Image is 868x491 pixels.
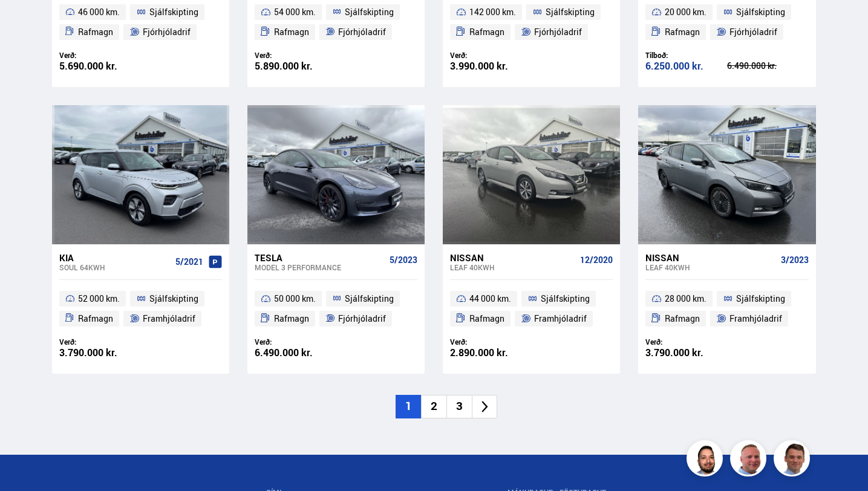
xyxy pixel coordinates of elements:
span: 3/2023 [781,255,809,265]
a: Tesla Model 3 PERFORMANCE 5/2023 50 000 km. Sjálfskipting Rafmagn Fjórhjóladrif Verð: 6.490.000 kr. [247,244,425,374]
span: Rafmagn [78,25,113,39]
span: Sjálfskipting [149,291,198,306]
span: Sjálfskipting [149,5,198,19]
li: 1 [396,395,421,418]
span: Rafmagn [274,311,309,326]
div: Tilboð: [645,51,727,60]
div: 6.490.000 kr. [727,62,809,70]
a: Nissan Leaf 40KWH 12/2020 44 000 km. Sjálfskipting Rafmagn Framhjóladrif Verð: 2.890.000 kr. [443,244,620,374]
span: Fjórhjóladrif [729,25,777,39]
div: Kia [59,252,171,263]
div: Verð: [255,337,336,346]
li: 2 [421,395,446,418]
div: Soul 64KWH [59,263,171,272]
div: Verð: [59,337,141,346]
li: 3 [446,395,472,418]
img: FbJEzSuNWCJXmdc-.webp [775,442,812,478]
div: Verð: [255,51,336,60]
div: 2.890.000 kr. [450,348,532,358]
span: 50 000 km. [274,291,316,306]
span: 20 000 km. [665,5,706,19]
span: Rafmagn [78,311,113,326]
div: 6.490.000 kr. [255,348,336,358]
div: Verð: [450,51,532,60]
span: 44 000 km. [469,291,511,306]
span: 46 000 km. [78,5,120,19]
span: 28 000 km. [665,291,706,306]
span: Fjórhjóladrif [143,25,191,39]
img: nhp88E3Fdnt1Opn2.png [688,442,725,478]
div: Model 3 PERFORMANCE [255,263,385,272]
div: Nissan [645,252,775,263]
span: Sjálfskipting [546,5,595,19]
span: 5/2021 [175,257,203,267]
span: Rafmagn [274,25,309,39]
span: Rafmagn [469,25,504,39]
span: Fjórhjóladrif [534,25,582,39]
span: 52 000 km. [78,291,120,306]
button: Open LiveChat chat widget [10,5,46,41]
span: Sjálfskipting [736,291,785,306]
span: Fjórhjóladrif [338,311,386,326]
a: Kia Soul 64KWH 5/2021 52 000 km. Sjálfskipting Rafmagn Framhjóladrif Verð: 3.790.000 kr. [52,244,229,374]
span: Fjórhjóladrif [338,25,386,39]
img: siFngHWaQ9KaOqBr.png [732,442,768,478]
span: 142 000 km. [469,5,516,19]
div: 3.990.000 kr. [450,61,532,71]
span: 12/2020 [580,255,613,265]
span: Rafmagn [665,25,700,39]
span: Framhjóladrif [534,311,587,326]
div: Verð: [59,51,141,60]
span: Framhjóladrif [729,311,782,326]
span: 54 000 km. [274,5,316,19]
span: Sjálfskipting [541,291,590,306]
div: 6.250.000 kr. [645,61,727,71]
div: Leaf 40KWH [450,263,575,272]
span: Rafmagn [665,311,700,326]
span: Framhjóladrif [143,311,195,326]
div: Verð: [645,337,727,346]
a: Nissan Leaf 40KWH 3/2023 28 000 km. Sjálfskipting Rafmagn Framhjóladrif Verð: 3.790.000 kr. [638,244,815,374]
span: Sjálfskipting [736,5,785,19]
span: Rafmagn [469,311,504,326]
div: Verð: [450,337,532,346]
span: Sjálfskipting [345,291,394,306]
div: 3.790.000 kr. [59,348,141,358]
div: Leaf 40KWH [645,263,775,272]
div: 5.890.000 kr. [255,61,336,71]
span: Sjálfskipting [345,5,394,19]
div: Nissan [450,252,575,263]
div: 5.690.000 kr. [59,61,141,71]
div: 3.790.000 kr. [645,348,727,358]
span: 5/2023 [390,255,417,265]
div: Tesla [255,252,385,263]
